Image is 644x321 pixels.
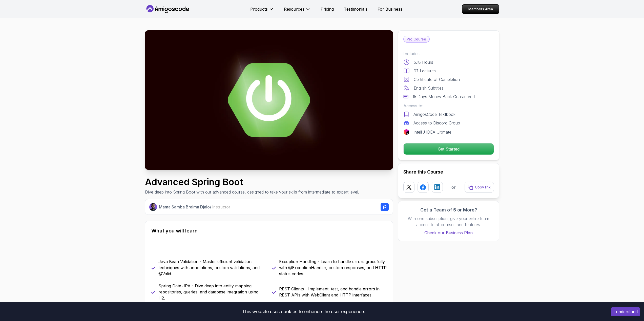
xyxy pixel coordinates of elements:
[465,182,494,193] button: Copy link
[413,129,451,135] p: IntelliJ IDEA Ultimate
[284,6,310,16] button: Resources
[149,203,157,211] img: Nelson Djalo
[151,227,387,234] h2: What you will learn
[344,6,367,12] a: Testimonials
[414,85,444,91] p: English Subtitles
[403,51,494,57] p: Includes:
[212,204,230,209] span: Instructor
[403,168,494,176] h2: Share this Course
[158,259,266,277] p: Java Bean Validation - Master efficient validation techniques with annotations, custom validation...
[414,68,436,74] p: 97 Lectures
[462,5,499,14] p: Members Area
[414,59,433,65] p: 5.18 Hours
[403,143,494,155] button: Get Started
[414,76,460,82] p: Certificate of Completion
[611,307,640,316] button: Accept cookies
[279,286,387,298] p: REST Clients - Implement, test, and handle errors in REST APIs with WebClient and HTTP interfaces.
[284,6,304,12] p: Resources
[404,36,429,42] p: Pro Course
[321,6,334,12] a: Pricing
[462,4,499,14] a: Members Area
[475,185,491,190] p: Copy link
[403,129,409,135] img: jetbrains logo
[279,259,387,277] p: Exception Handling - Learn to handle errors gracefully with @ExceptionHandler, custom responses, ...
[413,120,460,126] p: Access to Discord Group
[250,6,274,16] button: Products
[378,6,402,12] a: For Business
[403,206,494,213] h3: Got a Team of 5 or More?
[158,283,266,301] p: Spring Data JPA - Dive deep into entity mapping, repositories, queries, and database integration ...
[145,177,359,187] h1: Advanced Spring Boot
[145,30,393,170] img: advanced-spring-boot_thumbnail
[145,189,359,195] p: Dive deep into Spring Boot with our advanced course, designed to take your skills from intermedia...
[159,204,230,210] p: Mama Samba Braima Djalo /
[250,6,268,12] p: Products
[451,184,456,190] p: or
[403,216,494,228] p: With one subscription, give your entire team access to all courses and features.
[403,103,494,109] p: Access to:
[403,230,494,236] a: Check our Business Plan
[413,111,455,117] p: AmigosCode Textbook
[412,94,475,100] p: 15 Days Money Back Guaranteed
[4,306,603,317] div: This website uses cookies to enhance the user experience.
